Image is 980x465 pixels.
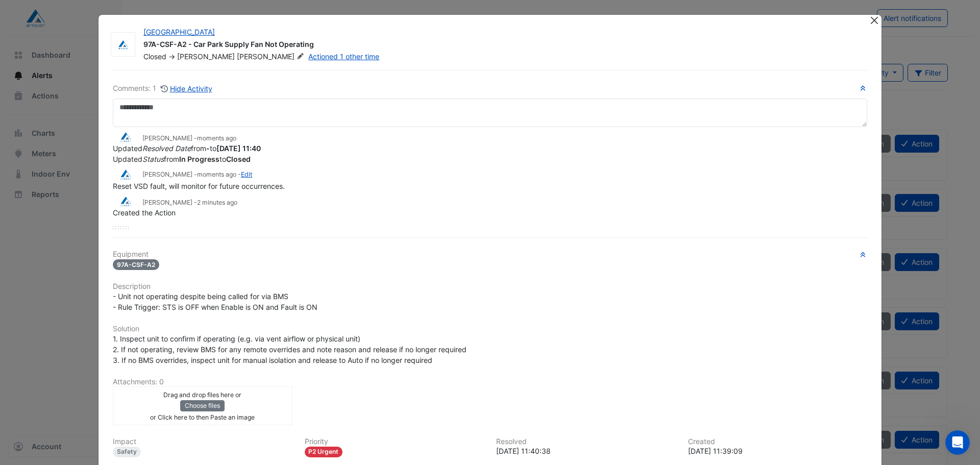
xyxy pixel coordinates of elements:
span: -> [168,52,175,61]
div: [DATE] 11:40:38 [496,446,676,456]
span: [PERSON_NAME] [237,52,306,62]
small: Drag and drop files here or [163,391,241,399]
span: 2025-10-08 11:40:36 [197,170,236,178]
span: Closed [143,52,166,61]
button: Hide Activity [160,83,213,94]
span: Created the Action [113,208,176,217]
div: [DATE] 11:39:09 [688,446,868,456]
h6: Description [113,282,867,291]
small: [PERSON_NAME] - - [142,170,252,179]
div: Safety [113,447,141,457]
strong: Closed [226,155,251,163]
h6: Priority [305,437,484,446]
a: Actioned 1 other time [308,52,379,61]
a: [GEOGRAPHIC_DATA] [143,28,215,36]
span: Updated from to [113,155,251,163]
a: Edit [241,170,252,178]
span: 2025-10-08 11:40:38 [197,134,236,142]
span: - Unit not operating despite being called for via BMS - Rule Trigger: STS is OFF when Enable is O... [113,292,317,311]
div: 97A-CSF-A2 - Car Park Supply Fan Not Operating [143,39,857,52]
img: Airmaster Australia [113,169,138,180]
button: Close [869,15,879,26]
small: or Click here to then Paste an image [150,413,255,421]
h6: Attachments: 0 [113,378,867,386]
span: 1. Inspect unit to confirm if operating (e.g. via vent airflow or physical unit) 2. If not operat... [113,334,467,364]
span: 97A-CSF-A2 [113,259,159,270]
h6: Resolved [496,437,676,446]
span: Updated from to [113,144,261,153]
span: 2025-10-08 11:39:09 [197,199,237,206]
small: [PERSON_NAME] - [142,134,236,143]
h6: Created [688,437,868,446]
em: Status [142,155,164,163]
h6: Impact [113,437,292,446]
em: Resolved Date [142,144,191,153]
strong: - [206,144,210,153]
iframe: Intercom live chat [945,430,970,455]
img: Airmaster Australia [113,132,138,143]
span: Reset VSD fault, will monitor for future occurrences. [113,182,285,190]
div: P2 Urgent [305,447,343,457]
small: [PERSON_NAME] - [142,198,237,207]
div: Comments: 1 [113,83,213,94]
img: Airmaster Australia [111,40,135,50]
img: Airmaster Australia [113,196,138,207]
h6: Equipment [113,250,867,259]
strong: 2025-10-08 11:40:38 [216,144,261,153]
button: Choose files [180,400,225,411]
span: [PERSON_NAME] [177,52,235,61]
strong: In Progress [179,155,219,163]
h6: Solution [113,325,867,333]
